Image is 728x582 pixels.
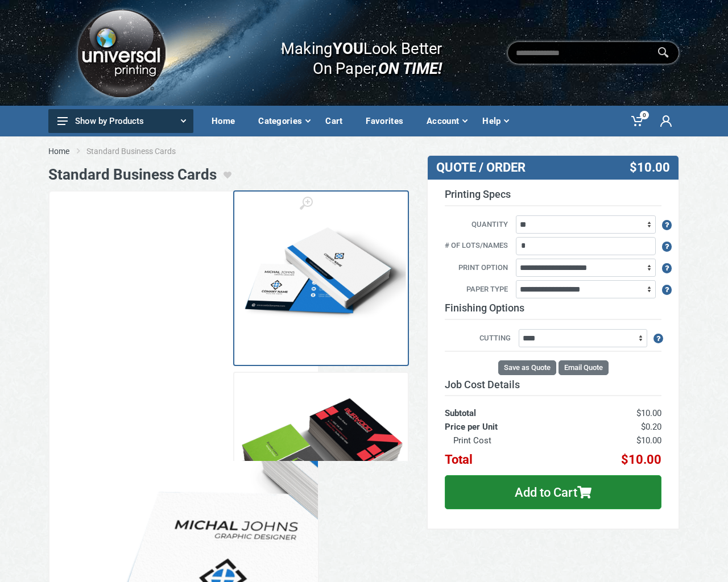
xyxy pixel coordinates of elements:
[559,360,609,375] button: Email Quote
[445,302,661,320] h3: Finishing Options
[358,109,419,133] div: Favorites
[445,475,661,509] button: Add to Cart
[234,372,409,547] a: BCs 3rd Type
[204,106,250,136] a: Home
[445,396,568,420] th: Subtotal
[436,262,514,275] label: Print Option
[419,109,474,133] div: Account
[445,188,661,206] h3: Printing Specs
[234,190,409,366] a: BCs Sample
[445,447,568,467] th: Total
[317,106,358,136] a: Cart
[378,59,442,78] i: ON TIME!
[640,111,649,119] span: 0
[48,109,193,133] button: Show by Products
[445,379,661,391] h3: Job Cost Details
[641,422,661,432] span: $0.20
[436,284,514,296] label: Paper Type
[630,160,670,175] span: $10.00
[48,166,217,184] h1: Standard Business Cards
[445,332,516,345] label: Cutting
[436,160,586,175] h3: QUOTE / ORDER
[636,408,661,418] span: $10.00
[317,109,358,133] div: Cart
[258,27,442,78] div: Making Look Better On Paper,
[237,194,406,363] img: BCs Sample
[436,219,514,231] label: Quantity
[237,375,406,544] img: BCs 3rd Type
[621,452,661,467] span: $10.00
[445,420,568,434] th: Price per Unit
[474,109,516,133] div: Help
[358,106,419,136] a: Favorites
[332,39,363,58] b: YOU
[623,106,652,136] a: 0
[48,145,69,157] a: Home
[48,145,680,157] nav: breadcrumb
[73,5,169,101] img: Logo.png
[86,145,193,157] li: Standard Business Cards
[250,109,317,133] div: Categories
[445,434,568,447] th: Print Cost
[436,240,514,252] label: # of Lots/Names
[204,109,250,133] div: Home
[498,360,556,375] button: Save as Quote
[636,435,661,446] span: $10.00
